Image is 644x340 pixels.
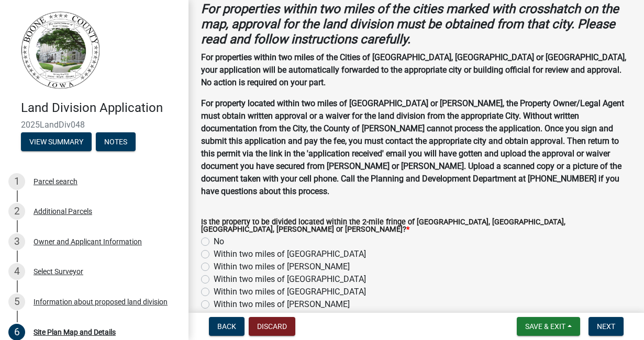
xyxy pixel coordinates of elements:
button: View Summary [21,132,92,151]
wm-modal-confirm: Summary [21,138,92,146]
button: Save & Exit [517,317,580,336]
label: Within two miles of [GEOGRAPHIC_DATA] [214,273,366,286]
label: No [214,235,224,248]
div: Owner and Applicant Information [34,238,142,245]
label: Within two miles of [PERSON_NAME] [214,298,350,311]
wm-modal-confirm: Notes [96,138,136,146]
strong: For properties within two miles of the Cities of [GEOGRAPHIC_DATA], [GEOGRAPHIC_DATA] or [GEOGRAP... [201,52,626,87]
img: Boone County, Iowa [21,11,101,89]
div: 2 [8,203,25,220]
div: 3 [8,233,25,250]
button: Next [589,317,624,336]
span: Next [597,322,615,331]
span: Save & Exit [525,322,565,331]
div: Additional Parcels [34,208,92,215]
label: Within two miles of [GEOGRAPHIC_DATA] [214,286,366,298]
button: Discard [249,317,295,336]
div: 1 [8,173,25,190]
strong: For properties within two miles of the cities marked with crosshatch on the map, approval for the... [201,2,619,47]
button: Notes [96,132,136,151]
label: Is the property to be divided located within the 2-mile fringe of [GEOGRAPHIC_DATA], [GEOGRAPHIC_... [201,219,631,234]
div: Select Surveyor [34,268,83,275]
div: Information about proposed land division [34,298,168,305]
div: Site Plan Map and Details [34,328,116,336]
div: Parcel search [34,178,77,185]
span: Back [217,322,236,331]
label: Within two miles of [GEOGRAPHIC_DATA] [214,248,366,260]
span: 2025LandDiv048 [21,120,168,130]
div: 5 [8,293,25,310]
strong: For property located within two miles of [GEOGRAPHIC_DATA] or [PERSON_NAME], the Property Owner/L... [201,98,624,196]
h4: Land Division Application [21,100,180,116]
button: Back [209,317,245,336]
div: 4 [8,263,25,280]
label: Within two miles of [PERSON_NAME] [214,260,350,273]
